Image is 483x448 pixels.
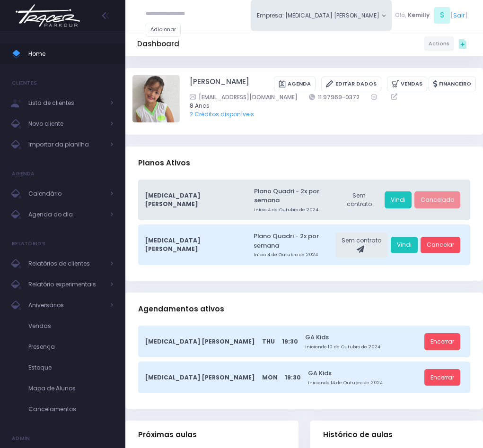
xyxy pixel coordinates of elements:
[387,77,427,91] a: Vendas
[254,207,334,213] small: Início 4 de Outubro de 2024
[305,344,422,350] small: Iniciando 10 de Outubro de 2024
[282,337,298,346] span: 19:30
[145,373,255,382] span: [MEDICAL_DATA] [PERSON_NAME]
[285,373,301,382] span: 19:30
[421,237,460,254] a: Cancelar
[262,337,275,346] span: Thu
[395,11,406,19] span: Olá,
[408,11,430,19] span: Kemilly
[262,373,278,382] span: Mon
[28,258,104,270] span: Relatórios de clientes
[28,208,104,221] span: Agenda do dia
[385,191,412,208] a: Vindi
[429,77,476,91] a: Financeiro
[453,11,465,20] a: Sair
[28,48,114,60] span: Home
[274,77,316,91] a: Agenda
[190,93,298,102] a: [EMAIL_ADDRESS][DOMAIN_NAME]
[28,118,104,130] span: Novo cliente
[138,149,190,177] h3: Planos Ativos
[308,379,422,386] small: Iniciando 14 de Outubro de 2024
[337,187,382,213] div: Sem contrato
[132,75,180,122] img: Vittória Martins Ferreira
[146,23,181,37] a: Adicionar
[190,102,465,110] span: 8 Anos
[335,233,388,258] div: Sem contrato
[28,382,114,395] span: Mapa de Alunos
[28,403,114,415] span: Cancelamentos
[392,6,471,25] div: [ ]
[309,93,360,102] a: 11 97969-0372
[12,164,35,183] h4: Agenda
[308,369,422,378] a: GA Kids
[138,431,197,439] span: Próximas aulas
[137,40,179,48] h5: Dashboard
[190,110,254,118] a: 2 Créditos disponíveis
[145,191,240,208] span: [MEDICAL_DATA] [PERSON_NAME]
[434,7,450,24] span: S
[28,299,104,311] span: Aniversários
[424,36,454,51] a: Actions
[28,138,104,151] span: Importar da planilha
[28,320,114,332] span: Vendas
[424,333,460,350] a: Encerrar
[12,74,37,93] h4: Clientes
[28,341,114,353] span: Presença
[391,237,418,254] a: Vindi
[12,429,30,448] h4: Admin
[28,362,114,374] span: Estoque
[254,187,334,205] a: Plano Quadri - 2x por semana
[254,251,333,258] small: Início 4 de Outubro de 2024
[254,232,333,250] a: Plano Quadri - 2x por semana
[190,77,249,91] a: [PERSON_NAME]
[132,75,180,125] label: Alterar foto de perfil
[28,278,104,291] span: Relatório experimentais
[28,97,104,109] span: Lista de clientes
[424,369,460,386] a: Encerrar
[138,295,224,323] h3: Agendamentos ativos
[321,77,381,91] a: Editar Dados
[454,35,471,52] div: Quick actions
[305,333,422,342] a: GA Kids
[145,337,255,346] span: [MEDICAL_DATA] [PERSON_NAME]
[12,234,45,253] h4: Relatórios
[323,431,393,439] span: Histórico de aulas
[28,188,104,200] span: Calendário
[145,236,239,253] span: [MEDICAL_DATA] [PERSON_NAME]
